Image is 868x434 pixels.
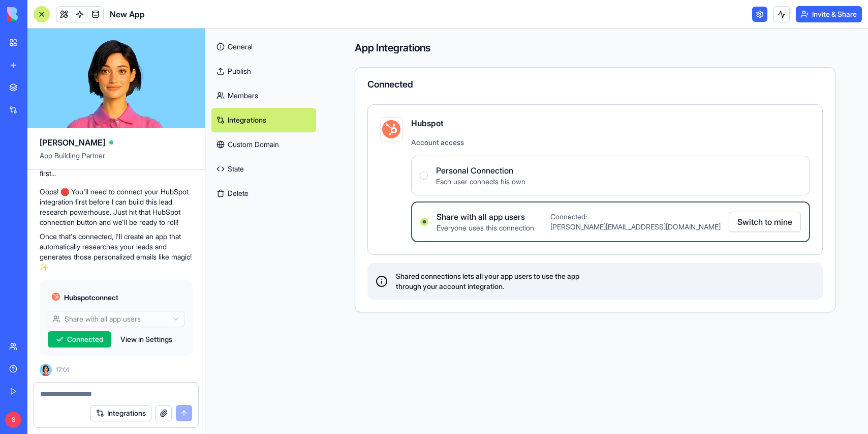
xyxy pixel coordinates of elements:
a: Custom Domain [211,132,316,157]
span: Shared connections lets all your app users to use the app through your account integration. [396,271,579,292]
span: Hubspot connect [64,293,118,303]
button: Connected [48,331,111,348]
button: Delete [211,181,316,206]
span: Hubspot [411,117,810,129]
p: Once that's connected, I'll create an app that automatically researches your leads and generates ... [40,232,193,272]
button: Integrations [90,405,151,421]
span: Everyone uses this connection [437,223,534,233]
h4: App Integrations [355,41,835,55]
span: Connected [67,334,103,344]
button: Share with all app usersEveryone uses this connectionConnected:[PERSON_NAME][EMAIL_ADDRESS][DOMAI... [729,212,801,232]
span: Account access [411,137,810,148]
a: Integrations [211,108,316,132]
span: 17:01 [56,366,70,374]
a: Publish [211,59,316,83]
a: State [211,157,316,181]
span: Connected: [PERSON_NAME][EMAIL_ADDRESS][DOMAIN_NAME] [550,212,721,232]
span: App Building Partner [40,151,193,169]
img: logo [7,7,70,21]
div: Connected [367,80,823,89]
button: View in Settings [115,331,177,348]
span: S [5,412,21,428]
button: Invite & Share [796,6,862,22]
span: [PERSON_NAME] [40,136,105,149]
button: Personal ConnectionEach user connects his own [420,171,428,180]
span: Share with all app users [437,211,534,223]
img: Ella_00000_wcx2te.png [40,364,52,376]
span: Each user connects his own [436,177,525,187]
a: Members [211,83,316,108]
span: New App [110,8,145,20]
img: hubspot [382,120,400,138]
span: Personal Connection [436,164,525,177]
img: hubspot [52,293,60,301]
p: Oops! 🛑 You'll need to connect your HubSpot integration first before I can build this lead resear... [40,187,193,227]
a: General [211,35,316,59]
button: Share with all app usersEveryone uses this connectionConnected:[PERSON_NAME][EMAIL_ADDRESS][DOMAI... [420,218,428,226]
